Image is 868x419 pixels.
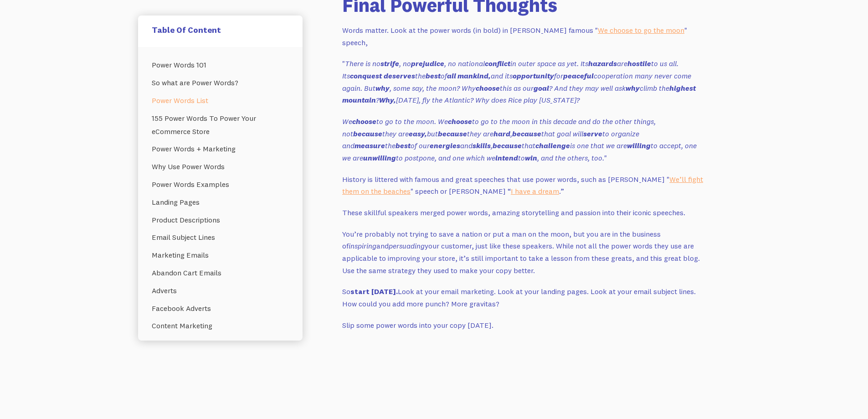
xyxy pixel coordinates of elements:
[583,129,602,138] em: serve
[598,26,684,35] a: We choose to go the moon
[476,83,500,93] em: choose
[352,117,376,126] em: choose
[382,129,409,138] em: they are
[409,129,427,138] em: easy,
[510,59,588,68] em: in outer space as yet. Its
[522,141,535,150] em: that
[152,109,289,140] a: 155 Power Words To Power Your eCommerce Store
[152,299,289,317] a: Facebook Adverts
[491,71,513,80] em: and its
[342,115,707,164] p: "
[563,71,594,80] em: peaceful
[342,117,656,138] em: to go to the moon in this decade and do the other things, not
[342,117,352,126] em: We
[152,228,289,246] a: Email Subject Lines
[448,117,472,126] em: choose
[588,59,617,68] em: hazards
[152,281,289,299] a: Adverts
[444,59,485,68] em: , no national
[152,158,289,176] a: Why Use Power Words
[537,153,604,162] em: , and the others, too.
[152,246,289,264] a: Marketing Emails
[152,92,289,109] a: Power Words List
[460,141,473,150] em: and
[411,59,444,68] em: prejudice
[511,186,559,196] a: I have a dream
[570,141,627,150] em: is one that we are
[354,141,385,150] em: measure
[345,59,380,68] em: There is no
[640,83,669,93] em: climb the
[342,207,707,219] p: These skillful speakers merged power words, amazing storytelling and passion into their iconic sp...
[396,153,495,162] em: to postpone, and one which we
[399,59,411,68] em: , no
[152,317,289,335] a: Content Marketing
[541,129,583,138] em: that goal will
[152,56,289,74] a: Power Words 101
[441,71,447,80] em: of
[525,153,537,162] em: win
[342,319,707,331] p: Slip some power words into your copy [DATE].
[363,153,396,162] em: unwilling
[493,141,522,150] em: because
[427,129,438,138] em: but
[376,117,448,126] em: to go to the moon. We
[627,59,651,68] em: hostile
[500,83,534,93] em: this as our
[535,141,570,150] em: challenge
[152,176,289,193] a: Power Words Examples
[379,95,396,104] em: Why,
[554,71,563,80] em: for
[390,83,476,93] em: , some say, the moon? Why
[152,25,289,35] h5: Table Of Content
[380,59,399,68] em: strife
[426,71,441,80] em: best
[549,83,626,93] em: ? And they may well ask
[342,71,691,93] em: cooperation many never come again. But
[495,153,518,162] em: intend
[617,59,627,68] em: are
[152,74,289,92] a: So what are Power Words?
[152,264,289,282] a: Abandon Cart Emails
[152,335,289,352] a: Final Powerful Thoughts
[485,59,510,68] em: conflict
[350,287,398,296] strong: start [DATE].
[411,141,430,150] em: of our
[510,129,512,138] em: ,
[627,141,651,150] em: willing
[389,241,425,250] em: persuading
[353,129,382,138] em: because
[152,140,289,158] a: Power Words + Marketing
[342,285,707,310] p: So Look at your email marketing. Look at your landing pages. Look at your email subject lines. Ho...
[350,71,382,80] em: conquest
[512,129,541,138] em: because
[396,95,580,104] em: [DATE], fly the Atlantic? Why does Rice play [US_STATE]?
[342,57,707,106] p: "
[342,173,707,197] p: History is littered with famous and great speeches that use power words, such as [PERSON_NAME] " ...
[415,71,426,80] em: the
[626,83,640,93] em: why
[473,141,491,150] em: skills
[491,141,493,150] em: ,
[395,141,411,150] em: best
[467,129,493,138] em: they are
[349,241,376,250] em: inspiring
[376,95,379,104] em: ?
[493,129,510,138] em: hard
[152,193,289,211] a: Landing Pages
[342,228,707,277] p: You’re probably not trying to save a nation or put a man on the moon, but you are in the business...
[375,83,390,93] em: why
[385,141,395,150] em: the
[384,71,415,80] em: deserves
[430,141,460,150] em: energies
[447,71,491,80] em: all mankind,
[518,153,525,162] em: to
[342,24,707,48] p: Words matter. Look at the power words (in bold) in [PERSON_NAME] famous " " speech,
[438,129,467,138] em: because
[534,83,549,93] em: goal
[513,71,554,80] em: opportunity
[152,211,289,228] a: Product Descriptions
